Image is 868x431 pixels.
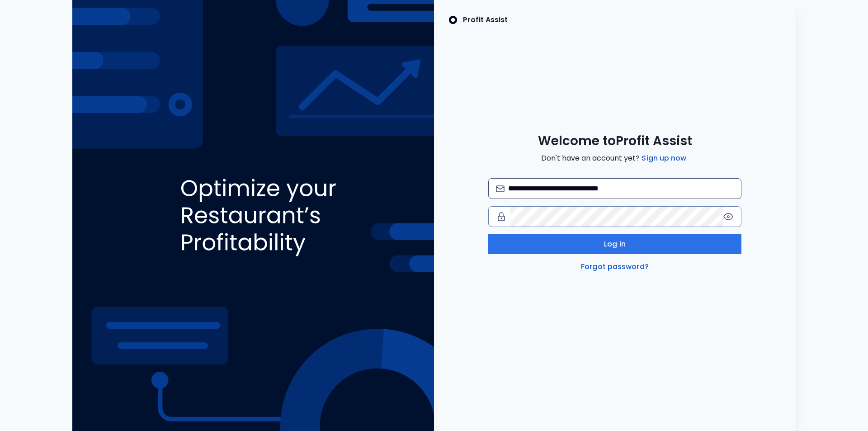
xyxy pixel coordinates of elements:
[640,153,688,164] a: Sign up now
[488,234,741,254] button: Log in
[496,185,505,192] img: email
[604,239,626,250] span: Log in
[538,133,692,149] span: Welcome to Profit Assist
[541,153,688,164] span: Don't have an account yet?
[579,261,651,272] a: Forgot password?
[448,14,458,25] img: SpotOn Logo
[463,14,508,25] p: Profit Assist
